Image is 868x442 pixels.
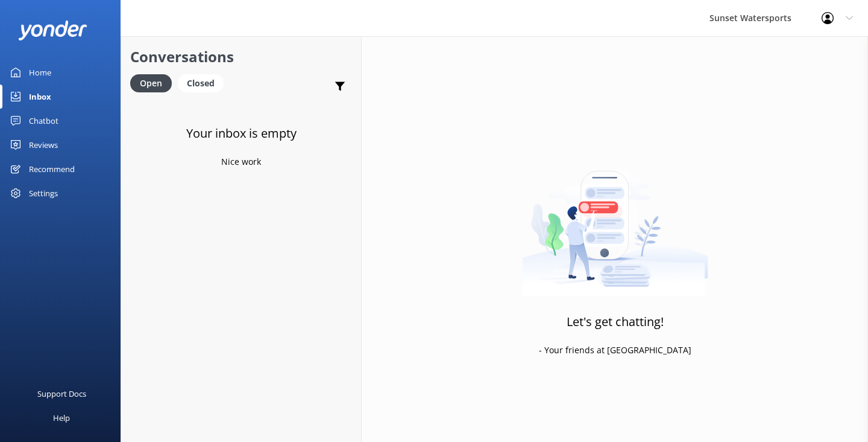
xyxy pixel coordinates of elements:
[37,382,86,406] div: Support Docs
[186,124,297,143] h3: Your inbox is empty
[178,74,224,92] div: Closed
[539,344,691,357] p: - Your friends at [GEOGRAPHIC_DATA]
[29,133,58,157] div: Reviews
[522,146,708,296] img: artwork of a man stealing a conversation from at giant smartphone
[130,45,352,68] h2: Conversations
[29,181,58,205] div: Settings
[130,76,178,89] a: Open
[29,85,51,109] div: Inbox
[29,157,75,181] div: Recommend
[130,74,172,92] div: Open
[178,76,230,89] a: Closed
[18,21,87,40] img: yonder-white-logo.png
[29,109,58,133] div: Chatbot
[221,155,261,168] p: Nice work
[53,406,70,430] div: Help
[567,312,664,331] h3: Let's get chatting!
[29,60,51,85] div: Home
